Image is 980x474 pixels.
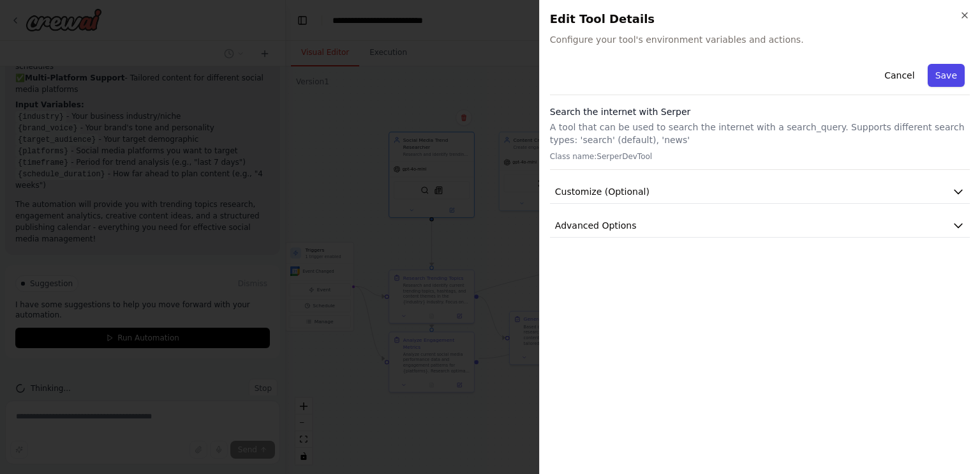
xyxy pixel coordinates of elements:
[550,180,970,204] button: Customize (Optional)
[550,214,970,238] button: Advanced Options
[550,10,970,28] h2: Edit Tool Details
[555,185,650,198] span: Customize (Optional)
[550,33,970,46] span: Configure your tool's environment variables and actions.
[550,151,970,162] p: Class name: SerperDevTool
[555,219,637,232] span: Advanced Options
[928,64,965,87] button: Save
[877,64,922,87] button: Cancel
[550,105,970,118] h3: Search the internet with Serper
[550,121,970,146] p: A tool that can be used to search the internet with a search_query. Supports different search typ...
